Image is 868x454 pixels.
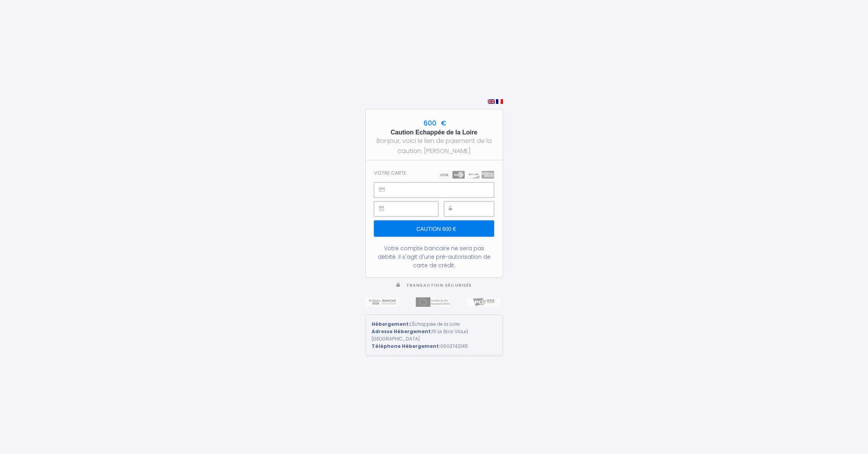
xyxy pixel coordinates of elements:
iframe: Cadre sécurisé pour la saisie du numéro de carte [391,183,493,197]
span: Transaction sécurisée [406,282,472,288]
strong: Hébergement: [372,321,410,327]
div: Bonjour, voici le lien de paiement de la caution. [PERSON_NAME] [373,136,496,155]
img: carts.png [438,171,494,179]
div: 16 Le Bois Viaud [GEOGRAPHIC_DATA] [372,328,497,343]
strong: Téléphone Hébergement: [372,343,440,349]
strong: Adresse Hébergement: [372,328,432,335]
iframe: Cadre sécurisé pour la saisie de la date d'expiration [391,202,437,216]
div: Votre compte bancaire ne sera pas débité. Il s'agit d'une pré-autorisation de carte de crédit. [374,244,494,270]
img: en.png [488,99,495,104]
input: Caution 600 € [374,220,494,237]
img: fr.png [496,99,503,104]
span: 600 € [422,119,446,128]
h5: Caution Echappée de la Loire [373,129,496,136]
div: 0603742145 [372,343,497,350]
iframe: Cadre sécurisé pour la saisie du code de sécurité CVC [462,202,494,216]
h3: Votre carte [374,170,406,176]
div: L'Échappée de la Loire [372,321,497,328]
